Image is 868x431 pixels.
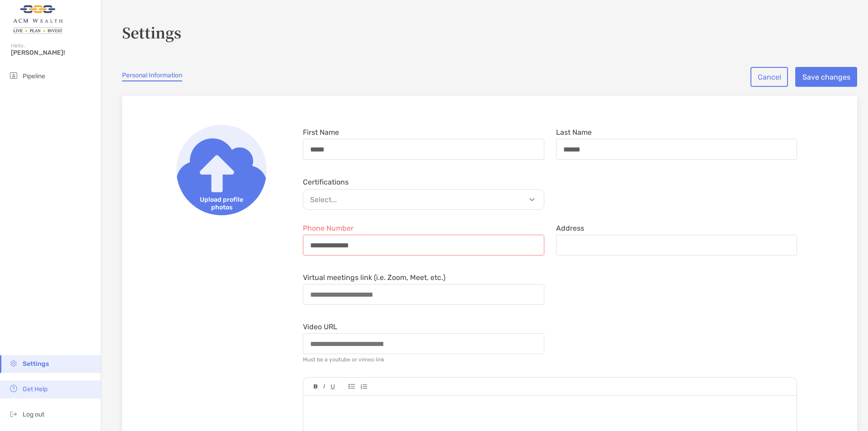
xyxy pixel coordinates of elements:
[556,224,584,232] label: Address
[176,192,267,215] span: Upload profile photos
[23,360,49,368] span: Settings
[122,71,182,81] a: Personal Information
[306,194,546,205] p: Select...
[303,356,384,363] div: Must be a youtube or vimeo link
[11,4,65,36] img: Zoe Logo
[360,384,367,389] img: Editor control icon
[349,384,355,389] img: Editor control icon
[11,49,95,57] span: [PERSON_NAME]!
[556,128,592,136] label: Last Name
[750,67,788,87] button: Cancel
[303,178,544,186] div: Certifications
[8,358,19,369] img: settings icon
[122,22,857,43] h3: Settings
[23,411,44,418] span: Log out
[8,383,19,394] img: get-help icon
[303,224,354,232] label: Phone Number
[23,72,45,80] span: Pipeline
[8,408,19,419] img: logout icon
[314,384,318,389] img: Editor control icon
[303,323,337,331] label: Video URL
[23,385,47,393] span: Get Help
[176,125,267,215] img: Upload profile
[8,70,19,81] img: pipeline icon
[303,274,445,281] label: Virtual meetings link (i.e. Zoom, Meet, etc.)
[323,384,325,389] img: Editor control icon
[303,128,339,136] label: First Name
[330,384,335,389] img: Editor control icon
[795,67,857,87] button: Save changes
